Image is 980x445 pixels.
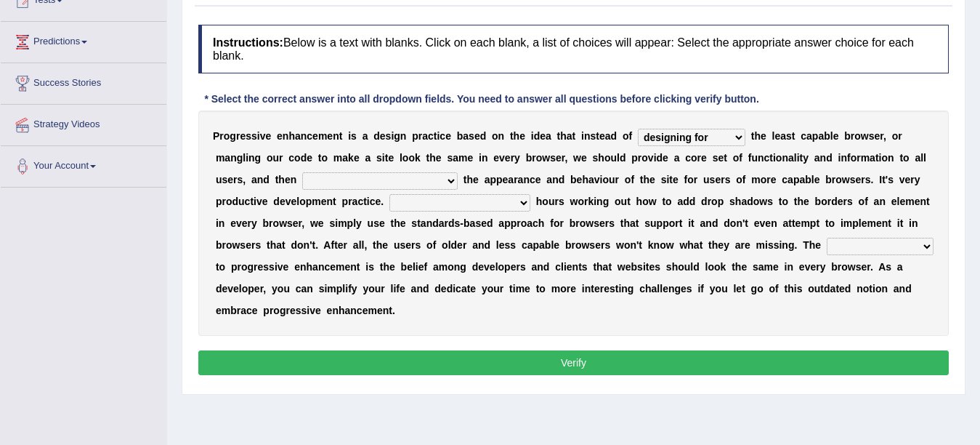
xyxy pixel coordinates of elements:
[600,174,603,185] b: i
[546,130,551,142] b: a
[333,152,342,164] b: m
[243,152,246,164] b: l
[198,350,949,375] button: Verify
[915,152,920,164] b: a
[482,152,488,164] b: n
[584,130,591,142] b: n
[440,130,445,142] b: c
[591,130,596,142] b: s
[233,174,237,185] b: r
[899,152,903,164] b: t
[718,152,724,164] b: e
[598,152,604,164] b: h
[599,130,605,142] b: e
[562,152,565,164] b: r
[649,174,655,185] b: e
[923,152,926,164] b: l
[224,152,230,164] b: a
[467,174,474,185] b: h
[257,174,264,185] b: n
[870,152,875,164] b: a
[861,152,870,164] b: m
[879,152,882,164] b: i
[588,174,594,185] b: a
[224,130,230,142] b: o
[376,152,382,164] b: s
[841,152,847,164] b: n
[531,130,534,142] b: i
[246,152,248,164] b: i
[871,174,874,185] b: .
[445,130,451,142] b: e
[644,174,650,185] b: h
[628,130,632,142] b: f
[581,130,584,142] b: i
[385,152,389,164] b: t
[230,130,236,142] b: g
[594,174,600,185] b: v
[436,152,442,164] b: e
[469,130,474,142] b: s
[761,174,767,185] b: o
[736,174,742,185] b: o
[514,130,520,142] b: h
[856,174,862,185] b: e
[593,152,599,164] b: s
[278,174,285,185] b: h
[799,174,805,185] b: a
[263,174,270,185] b: d
[560,130,567,142] b: h
[820,152,827,164] b: n
[318,152,322,164] b: t
[437,130,440,142] b: i
[751,174,760,185] b: m
[888,174,894,185] b: s
[826,152,833,164] b: d
[573,152,581,164] b: w
[788,152,794,164] b: a
[243,174,246,185] b: ,
[865,174,871,185] b: s
[251,130,257,142] b: s
[232,196,238,207] b: d
[641,152,648,164] b: o
[339,130,343,142] b: t
[216,196,222,207] b: p
[875,152,879,164] b: t
[288,130,295,142] b: h
[861,174,864,185] b: r
[697,152,701,164] b: r
[238,174,243,185] b: s
[301,152,307,164] b: d
[751,130,755,142] b: t
[850,174,856,185] b: s
[245,196,251,207] b: c
[657,152,663,164] b: d
[490,174,496,185] b: p
[400,152,402,164] b: l
[881,152,888,164] b: o
[348,130,351,142] b: i
[283,130,289,142] b: n
[605,130,611,142] b: a
[428,130,434,142] b: c
[559,174,565,185] b: d
[467,152,473,164] b: e
[422,130,428,142] b: a
[216,174,222,185] b: u
[724,152,727,164] b: t
[434,130,437,142] b: t
[301,130,307,142] b: n
[620,152,626,164] b: d
[886,174,888,185] b: '
[771,174,777,185] b: e
[742,174,746,185] b: f
[426,152,430,164] b: t
[373,130,380,142] b: d
[851,130,854,142] b: r
[835,174,842,185] b: o
[222,196,225,207] b: r
[279,152,283,164] b: r
[710,174,716,185] b: s
[803,152,809,164] b: y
